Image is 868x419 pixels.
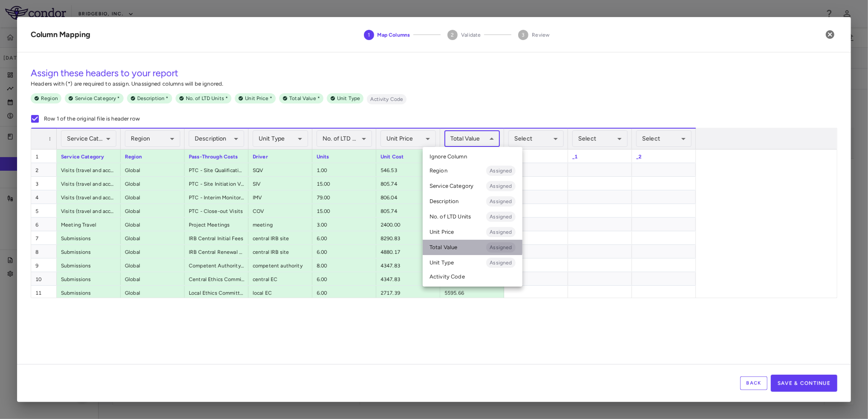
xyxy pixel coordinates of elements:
[423,194,522,209] li: Description
[486,228,515,236] span: Assigned
[486,213,515,221] span: Assigned
[423,255,522,270] li: Unit Type
[486,259,515,267] span: Assigned
[423,163,522,178] li: Region
[423,178,522,194] li: Service Category
[430,153,467,161] span: Ignore Column
[423,270,522,283] li: Activity Code
[423,224,522,240] li: Unit Price
[423,209,522,224] li: No. of LTD Units
[486,167,515,175] span: Assigned
[423,240,522,255] li: Total Value
[486,182,515,190] span: Assigned
[486,198,515,205] span: Assigned
[486,244,515,251] span: Assigned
